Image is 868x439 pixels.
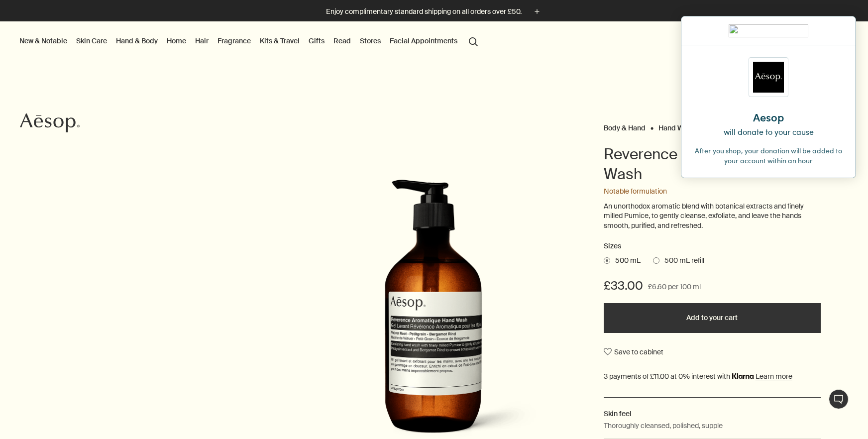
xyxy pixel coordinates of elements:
[604,343,663,361] button: Save to cabinet
[17,34,69,47] button: New & Notable
[358,34,383,47] button: Stores
[114,34,160,47] a: Hand & Body
[604,278,643,294] span: £33.00
[388,34,459,47] a: Facial Appointments
[326,6,542,17] button: Enjoy complimentary standard shipping on all orders over £50.
[658,123,731,128] a: Hand Washes & Balms
[604,240,821,252] h2: Sizes
[74,34,109,47] a: Skin Care
[17,21,482,61] nav: primary
[610,256,641,266] span: 500 mL
[165,34,188,47] a: Home
[216,34,253,47] a: Fragrance
[258,34,302,47] a: Kits & Travel
[659,256,704,266] span: 500 mL refill
[193,34,211,47] a: Hair
[829,389,849,409] button: Live Assistance
[604,420,723,431] p: Thoroughly cleansed, polished, supple
[326,6,522,17] p: Enjoy complimentary standard shipping on all orders over £50.
[604,123,646,128] a: Body & Hand
[648,281,701,293] span: £6.60 per 100 ml
[464,31,482,50] button: Open search
[307,34,326,47] a: Gifts
[604,408,821,419] h2: Skin feel
[17,110,82,138] a: Aesop
[604,144,821,184] h1: Reverence Aromatique Hand Wash
[604,303,821,333] button: Add to your cart - £33.00
[20,113,80,133] svg: Aesop
[331,34,353,47] a: Read
[604,202,821,231] p: An unorthodox aromatic blend with botanical extracts and finely milled Pumice, to gently cleanse,...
